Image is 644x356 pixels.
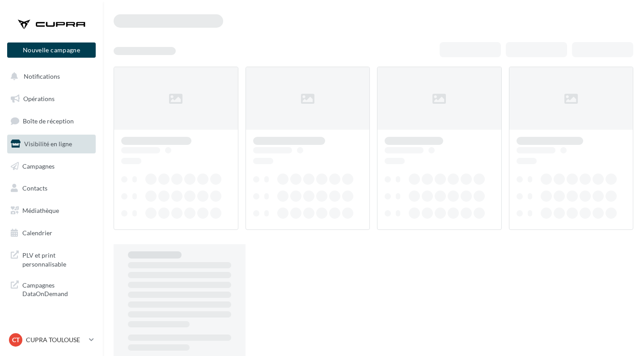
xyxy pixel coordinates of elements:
span: Campagnes DataOnDemand [22,279,92,298]
a: PLV et print personnalisable [5,246,97,272]
a: Calendrier [5,224,97,242]
a: Campagnes [5,157,97,176]
a: Médiathèque [5,201,97,220]
a: Boîte de réception [5,111,97,131]
span: Contacts [22,184,47,192]
span: Boîte de réception [23,117,74,125]
a: Contacts [5,179,97,198]
span: Campagnes [22,162,55,170]
button: Nouvelle campagne [7,42,96,58]
span: CT [12,335,20,344]
span: Notifications [24,72,60,80]
span: PLV et print personnalisable [22,249,92,268]
p: CUPRA TOULOUSE [26,335,85,344]
a: Campagnes DataOnDemand [5,275,97,302]
span: Calendrier [22,229,52,237]
a: Visibilité en ligne [5,135,97,153]
a: Opérations [5,89,97,108]
a: CT CUPRA TOULOUSE [7,331,96,348]
span: Visibilité en ligne [24,140,72,148]
button: Notifications [5,67,94,86]
span: Opérations [23,95,55,102]
span: Médiathèque [22,207,59,214]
